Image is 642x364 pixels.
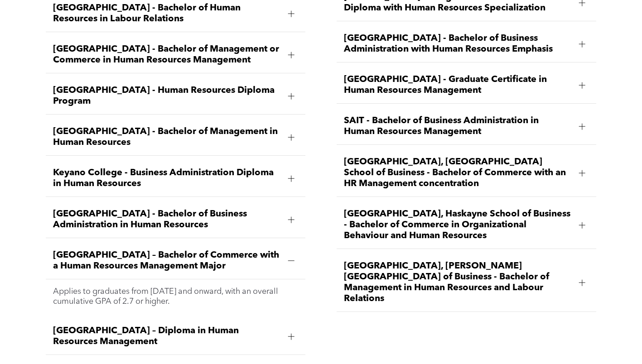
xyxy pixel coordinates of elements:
[53,85,281,107] span: [GEOGRAPHIC_DATA] - Human Resources Diploma Program
[344,157,572,189] span: [GEOGRAPHIC_DATA], [GEOGRAPHIC_DATA] School of Business - Bachelor of Commerce with an HR Managem...
[53,3,281,24] span: [GEOGRAPHIC_DATA] - Bachelor of Human Resources in Labour Relations
[53,168,281,189] span: Keyano College - Business Administration Diploma in Human Resources
[53,287,298,307] p: Applies to graduates from [DATE] and onward, with an overall cumulative GPA of 2.7 or higher.
[53,126,281,148] span: [GEOGRAPHIC_DATA] - Bachelor of Management in Human Resources
[53,209,281,230] span: [GEOGRAPHIC_DATA] - Bachelor of Business Administration in Human Resources
[53,250,281,272] span: [GEOGRAPHIC_DATA] – Bachelor of Commerce with a Human Resources Management Major
[53,326,281,347] span: [GEOGRAPHIC_DATA] – Diploma in Human Resources Management
[344,115,572,137] span: SAIT - Bachelor of Business Administration in Human Resources Management
[344,74,572,96] span: [GEOGRAPHIC_DATA] - Graduate Certificate in Human Resources Management
[344,261,572,304] span: [GEOGRAPHIC_DATA], [PERSON_NAME][GEOGRAPHIC_DATA] of Business - Bachelor of Management in Human R...
[344,209,572,241] span: [GEOGRAPHIC_DATA], Haskayne School of Business - Bachelor of Commerce in Organizational Behaviour...
[53,44,281,66] span: [GEOGRAPHIC_DATA] - Bachelor of Management or Commerce in Human Resources Management
[344,33,572,55] span: [GEOGRAPHIC_DATA] - Bachelor of Business Administration with Human Resources Emphasis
